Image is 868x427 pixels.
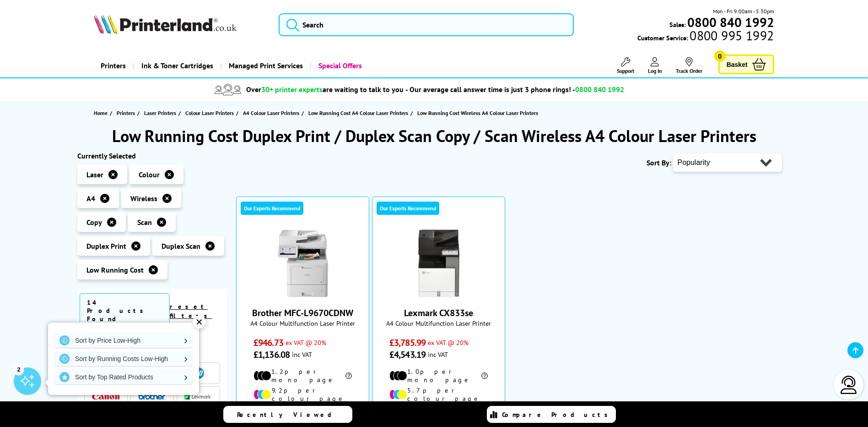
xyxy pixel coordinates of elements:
[137,218,152,227] span: Scan
[637,31,774,42] span: Customer Service:
[86,170,103,179] span: Laser
[77,125,791,147] h1: Low Running Cost Duplex Print / Duplex Scan Copy / Scan Wireless A4 Colour Laser Printers
[676,57,702,74] a: Track Order
[575,85,624,94] span: 0800 840 1992
[86,241,126,251] span: Duplex Print
[246,85,404,94] span: Over are waiting to talk to you
[648,67,662,74] span: Log In
[138,394,166,400] img: Brother
[487,406,616,423] a: Compare Products
[237,411,341,419] span: Recently Viewed
[253,367,352,384] li: 1.2p per mono page
[428,338,469,347] span: ex VAT @ 20%
[223,406,352,423] a: Recently Viewed
[286,338,326,347] span: ex VAT @ 20%
[252,307,353,319] a: Brother MFC-L9670CDNW
[243,108,299,118] span: A4 Colour Laser Printers
[377,319,500,328] span: A4 Colour Multifunction Laser Printer
[86,218,102,227] span: Copy
[377,202,439,215] div: Our Experts Recommend
[133,54,220,77] a: Ink & Toner Cartridges
[292,350,312,359] span: inc VAT
[94,14,237,34] img: Printerland Logo
[55,333,192,348] a: Sort by Price Low-High
[279,13,574,36] input: Search
[184,391,212,403] a: Lexmark
[253,337,283,349] span: £946.73
[404,290,473,300] a: Lexmark CX833se
[718,55,774,74] a: Basket 0
[184,394,212,400] img: Lexmark
[502,411,613,419] span: Compare Products
[144,108,178,118] a: Laser Printers
[688,31,774,40] span: 0800 995 1992
[94,108,110,118] a: Home
[405,85,624,94] span: - Our average call answer time is just 3 phone rings! -
[117,108,137,118] a: Printers
[389,349,426,361] span: £4,543.19
[94,54,133,77] a: Printers
[310,54,369,77] a: Special Offers
[92,391,119,403] a: Canon
[193,316,205,328] div: ✕
[727,58,748,71] span: Basket
[80,293,170,328] span: 14 Products Found
[617,57,634,74] a: Support
[185,108,236,118] a: Colour Laser Printers
[92,394,119,400] img: Canon
[269,229,337,298] img: Brother MFC-L9670CDNW
[687,14,774,31] b: 0800 840 1992
[55,370,192,384] a: Sort by Top Rated Products
[144,108,176,118] span: Laser Printers
[77,151,227,160] div: Currently Selected
[94,14,267,36] a: Printerland Logo
[141,54,213,77] span: Ink & Toner Cartridges
[14,364,24,374] div: 2
[241,319,364,328] span: A4 Colour Multifunction Laser Printer
[261,85,323,94] span: 30+ printer experts
[308,108,410,118] a: Low Running Cost A4 Colour Laser Printers
[243,108,302,118] a: A4 Colour Laser Printers
[139,170,160,179] span: Colour
[417,109,538,116] span: Low Running Cost Wireless A4 Colour Laser Printers
[404,229,473,298] img: Lexmark CX833se
[86,265,144,274] span: Low Running Cost
[714,50,726,62] span: 0
[86,194,95,203] span: A4
[308,108,408,118] span: Low Running Cost A4 Colour Laser Printers
[241,202,303,215] div: Our Experts Recommend
[220,54,310,77] a: Managed Print Services
[162,241,200,251] span: Duplex Scan
[389,337,426,349] span: £3,785.99
[840,376,858,394] img: user-headset-light.svg
[389,367,488,384] li: 1.0p per mono page
[389,386,488,403] li: 5.7p per colour page
[253,349,290,361] span: £1,136.08
[713,7,774,16] span: Mon - Fri 9:00am - 5:30pm
[686,18,774,27] a: 0800 840 1992
[617,67,634,74] span: Support
[55,351,192,366] a: Sort by Running Costs Low-High
[117,108,135,118] span: Printers
[185,108,234,118] span: Colour Laser Printers
[138,391,166,403] a: Brother
[647,158,671,167] span: Sort By:
[669,20,686,29] span: Sales:
[170,302,212,320] a: reset filters
[269,290,337,300] a: Brother MFC-L9670CDNW
[253,386,352,403] li: 9.2p per colour page
[130,194,157,203] span: Wireless
[648,57,662,74] a: Log In
[404,307,473,319] a: Lexmark CX833se
[428,350,448,359] span: inc VAT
